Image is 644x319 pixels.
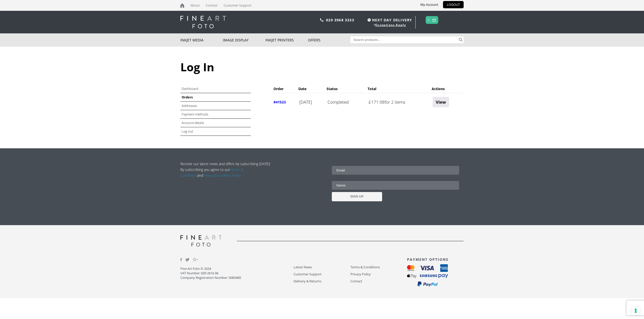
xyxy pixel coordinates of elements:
img: time.svg [368,18,371,22]
input: Name [332,181,459,190]
a: Image Display [223,33,265,47]
span: Date [298,86,306,91]
span: Actions [432,86,445,91]
a: Privacy Policy [350,271,407,277]
span: NEXT DAY DELIVERY [366,17,412,23]
a: 0 [427,16,430,24]
h3: PAYMENT OPTIONS [407,257,464,262]
input: Email [332,166,459,175]
p: Fine Art Foto © 2024 VAT Number: 839 2616 06 Company Registration Number: 5083485 [180,266,294,280]
img: facebook.svg [180,258,182,261]
nav: Account pages [180,85,265,136]
img: payment_options.svg [407,264,448,287]
button: Search [458,36,464,43]
a: Inkjet Printers [265,33,308,47]
time: [DATE] [299,99,312,105]
img: logo-grey.svg [180,235,222,246]
a: View order number 41523 [273,100,286,104]
h1: Log In [180,59,464,75]
img: basket.svg [432,18,436,22]
img: twitter.svg [185,258,189,261]
a: Delivery & Returns [294,278,350,284]
span: Total [368,86,376,91]
a: Offers [308,33,350,47]
a: Terms & Conditions [350,264,407,270]
a: Log out [182,129,193,134]
a: My Account [417,1,442,8]
a: Account details [182,120,204,125]
td: Completed [325,93,365,111]
img: logo-white.svg [180,16,226,28]
a: Orders [182,95,193,99]
td: for 2 items [366,93,429,111]
a: Exceptions Apply [375,23,406,27]
a: Latest News [294,264,350,270]
a: Privacy & Cookies Policy. [203,173,241,178]
a: Inkjet Media [180,33,223,47]
span: 171.98 [369,99,385,105]
img: phone.svg [320,18,324,22]
span: £ [369,99,371,105]
span: Status [327,86,338,91]
a: Payment methods [182,112,208,116]
button: Your consent preferences for tracking technologies [631,306,640,315]
a: 020 3968 3333 [326,18,354,22]
a: Dashboard [182,86,198,91]
a: LOGOUT [443,1,464,8]
input: SIGN UP [332,192,382,201]
a: Customer Support [294,271,350,277]
input: Search products… [350,36,458,43]
span: Order [273,86,284,91]
p: Receive our latest news and offers by subscribing [DATE]! By subscribing you agree to our and [180,161,273,178]
a: Contact [350,278,407,284]
img: Google_Plus.svg [193,257,198,262]
a: Addresses [182,103,197,108]
a: View order 41523 [433,97,449,107]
